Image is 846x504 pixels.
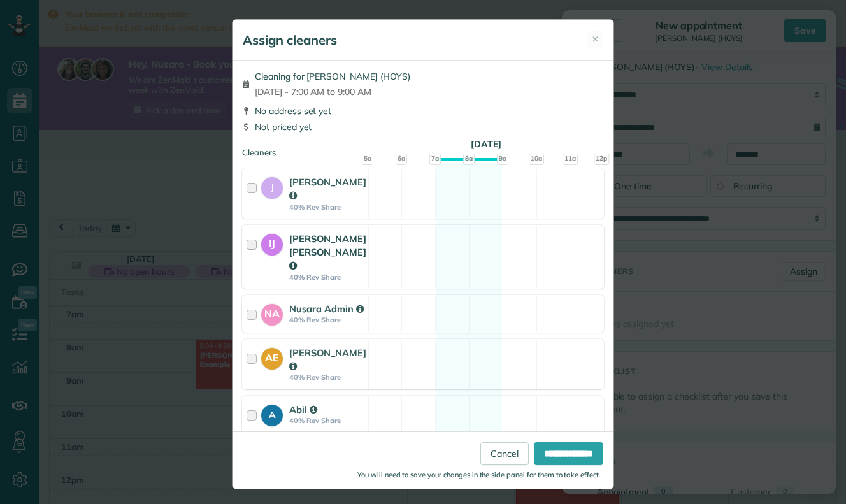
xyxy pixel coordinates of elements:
[289,403,317,415] strong: Abil
[592,33,599,45] span: ✕
[289,233,366,272] strong: [PERSON_NAME] [PERSON_NAME]
[357,470,601,479] small: You will need to save your changes in the side panel for them to take effect.
[289,416,364,425] strong: 40% Rev Share
[289,176,366,201] strong: [PERSON_NAME]
[255,70,410,83] span: Cleaning for [PERSON_NAME] (HOYS)
[261,304,283,322] strong: NA
[242,147,604,150] div: Cleaners
[261,177,283,194] strong: J
[289,315,364,324] strong: 40% Rev Share
[243,31,337,49] h5: Assign cleaners
[255,85,410,98] span: [DATE] - 7:00 AM to 9:00 AM
[289,273,366,282] strong: 40% Rev Share
[289,347,366,372] strong: [PERSON_NAME]
[242,120,604,133] div: Not priced yet
[289,303,363,315] strong: Nusara Admin
[480,442,529,465] a: Cancel
[261,405,283,422] strong: A
[289,373,366,382] strong: 40% Rev Share
[261,348,283,366] strong: AE
[261,234,283,252] strong: IJ
[242,104,604,117] div: No address set yet
[289,203,366,212] strong: 40% Rev Share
